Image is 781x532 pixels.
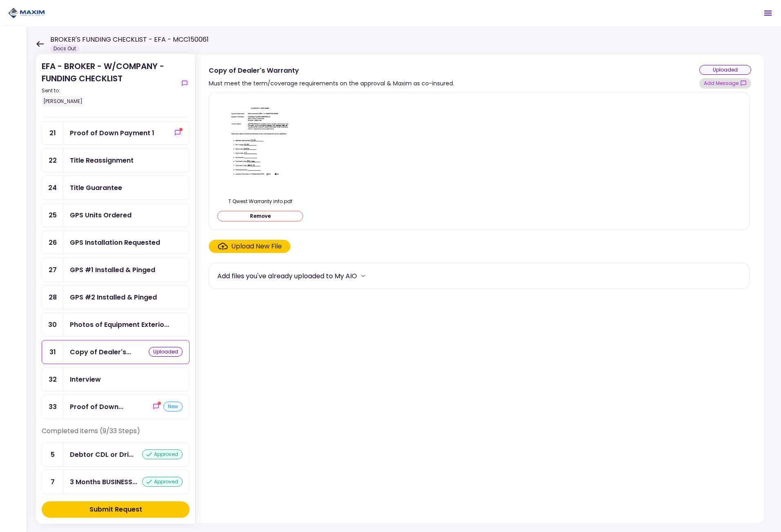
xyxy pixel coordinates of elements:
[50,45,79,53] div: Docs Out
[42,203,190,227] a: 25GPS Units Ordered
[70,402,123,412] div: Proof of Down Payment 2
[42,443,63,466] div: 5
[163,402,183,411] div: new
[699,65,751,75] div: uploaded
[42,340,63,364] div: 31
[142,449,183,459] div: approved
[42,470,190,494] a: 73 Months BUSINESS Bank Statementsapproved
[42,395,63,418] div: 33
[42,60,176,107] div: EFA - BROKER - W/COMPANY - FUNDING CHECKLIST
[70,183,122,193] div: Title Guarantee
[42,176,63,199] div: 24
[50,35,209,45] h1: BROKER'S FUNDING CHECKLIST - EFA - MCC150061
[42,426,190,443] div: Completed items (9/33 Steps)
[70,292,157,302] div: GPS #2 Installed & Pinged
[699,78,751,89] button: show-messages
[758,3,778,23] button: Open menu
[42,258,63,282] div: 27
[42,313,63,336] div: 30
[217,271,357,281] div: Add files you've already uploaded to My AIO
[42,231,63,254] div: 26
[70,265,155,275] div: GPS #1 Installed & Pinged
[42,313,190,337] a: 30Photos of Equipment Exterior
[151,402,161,411] button: show-messages
[89,505,142,514] div: Submit Request
[42,149,63,172] div: 22
[70,477,137,487] div: 3 Months BUSINESS Bank Statements
[42,470,63,494] div: 7
[209,78,454,88] div: Must meet the term/coverage requirements on the approval & Maxim as co-insured.
[42,443,190,467] a: 5Debtor CDL or Driver Licenseapproved
[231,241,282,251] div: Upload New File
[173,128,183,138] button: show-messages
[70,237,160,248] div: GPS Installation Requested
[70,210,132,220] div: GPS Units Ordered
[70,155,134,165] div: Title Reassignment
[42,121,63,145] div: 21
[42,121,190,145] a: 21Proof of Down Payment 1show-messages
[180,78,190,88] button: show-messages
[42,148,190,172] a: 22Title Reassignment
[70,347,131,357] div: Copy of Dealer's Warranty
[42,501,190,518] button: Submit Request
[42,286,63,309] div: 28
[42,395,190,419] a: 33Proof of Down Payment 2show-messagesnew
[142,477,183,487] div: approved
[42,203,63,227] div: 25
[357,270,369,282] button: more
[209,65,454,76] div: Copy of Dealer's Warranty
[149,347,183,357] div: uploaded
[70,449,134,460] div: Debtor CDL or Driver License
[42,340,190,364] a: 31Copy of Dealer's Warrantyuploaded
[70,128,154,138] div: Proof of Down Payment 1
[42,176,190,200] a: 24Title Guarantee
[70,374,101,384] div: Interview
[42,368,63,391] div: 32
[42,367,190,391] a: 32Interview
[217,198,303,205] div: T Qwest Warranty info.pdf
[42,258,190,282] a: 27GPS #1 Installed & Pinged
[8,7,45,19] img: Partner icon
[42,96,84,107] div: [PERSON_NAME]
[70,320,169,330] div: Photos of Equipment Exterior
[42,87,176,94] div: Sent to:
[217,211,303,221] button: Remove
[42,230,190,255] a: 26GPS Installation Requested
[195,54,765,524] div: Copy of Dealer's WarrantyMust meet the term/coverage requirements on the approval & Maxim as co-i...
[42,285,190,309] a: 28GPS #2 Installed & Pinged
[209,240,290,253] span: Click here to upload the required document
